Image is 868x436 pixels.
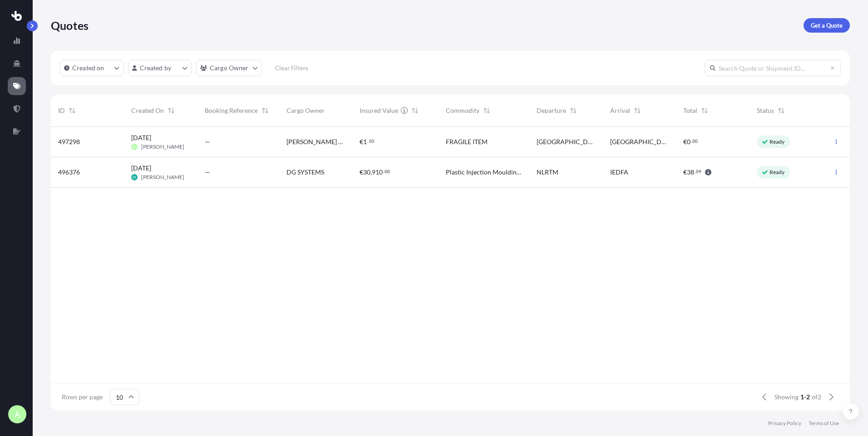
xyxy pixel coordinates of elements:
span: of 2 [812,392,821,402]
span: [GEOGRAPHIC_DATA] [610,137,669,146]
span: . [367,140,368,143]
button: Sort [632,105,643,116]
p: Ready [769,138,785,145]
span: A [15,410,20,419]
button: Clear Filters [266,61,317,75]
p: Created on [72,63,104,73]
span: ID [58,106,65,115]
span: LY [133,173,136,182]
a: Get a Quote [804,18,850,33]
span: 910 [372,169,383,175]
span: 496376 [58,168,80,177]
button: Sort [260,105,271,116]
span: NLRTM [537,168,558,177]
span: Cargo Owner [286,106,325,115]
a: Terms of Use [809,420,839,427]
button: Sort [166,105,177,116]
span: 09 [696,170,701,173]
button: Sort [481,105,492,116]
span: . [383,170,384,173]
span: DG SYSTEMS [286,168,324,177]
span: 1 [363,139,367,145]
p: Get a Quote [811,21,843,30]
span: . [691,140,692,143]
button: createdBy Filter options [128,60,192,76]
span: 38 [687,169,694,175]
span: 00 [692,140,698,143]
span: . [695,170,695,173]
p: Created by [140,63,172,73]
button: Sort [568,105,579,116]
span: — [205,168,210,177]
p: Cargo Owner [210,63,249,73]
span: [GEOGRAPHIC_DATA] [537,137,595,146]
input: Search Quote or Shipment ID... [705,60,841,76]
span: Insured Value [360,106,398,115]
button: Sort [67,105,78,116]
button: Sort [409,105,420,116]
button: Sort [699,105,710,116]
span: Arrival [610,106,630,115]
span: € [683,169,687,175]
span: Created On [131,106,164,115]
p: Quotes [51,18,89,33]
span: [DATE] [131,164,151,173]
span: IEDFA [610,168,628,177]
span: Plastic Injection Moulding Machine [446,168,522,177]
span: FRAGILE ITEM [446,137,488,146]
span: 00 [385,170,390,173]
span: [DATE] [131,133,151,142]
span: 10 [369,140,374,143]
p: Clear Filters [275,63,308,73]
p: Ready [769,169,785,176]
span: € [360,139,363,145]
span: 1-2 [800,392,810,402]
span: € [683,139,687,145]
span: Status [757,106,774,115]
span: [PERSON_NAME] [141,143,184,150]
button: Sort [776,105,787,116]
span: Showing [774,392,799,402]
button: cargoOwner Filter options [196,60,262,76]
a: Privacy Policy [768,420,801,427]
span: — [205,137,210,146]
span: € [360,169,363,175]
span: Booking Reference [205,106,258,115]
span: Total [683,106,697,115]
span: Commodity [446,106,479,115]
span: Departure [537,106,566,115]
span: , [370,169,372,175]
button: createdOn Filter options [60,60,123,76]
span: AJ [133,142,137,151]
span: [PERSON_NAME] AUTO LTD [286,137,345,146]
span: Rows per page [62,392,103,402]
span: 497298 [58,137,80,146]
span: 0 [687,139,690,145]
span: [PERSON_NAME] [141,174,184,181]
span: 30 [363,169,370,175]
